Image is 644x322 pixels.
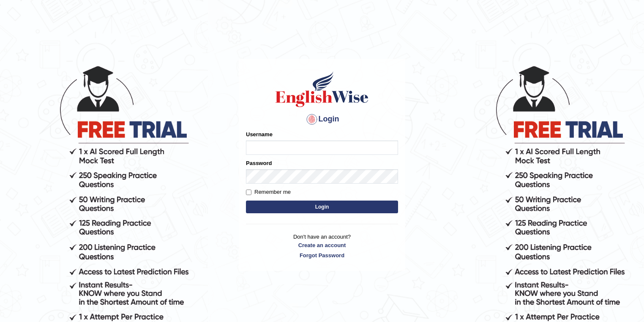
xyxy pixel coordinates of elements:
p: Don't have an account? [246,233,398,259]
input: Remember me [246,190,251,195]
label: Remember me [246,188,291,196]
img: Logo of English Wise sign in for intelligent practice with AI [274,70,370,108]
label: Username [246,130,273,138]
button: Login [246,201,398,213]
a: Create an account [246,241,398,249]
h4: Login [246,113,398,126]
label: Password [246,159,272,167]
a: Forgot Password [246,251,398,259]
